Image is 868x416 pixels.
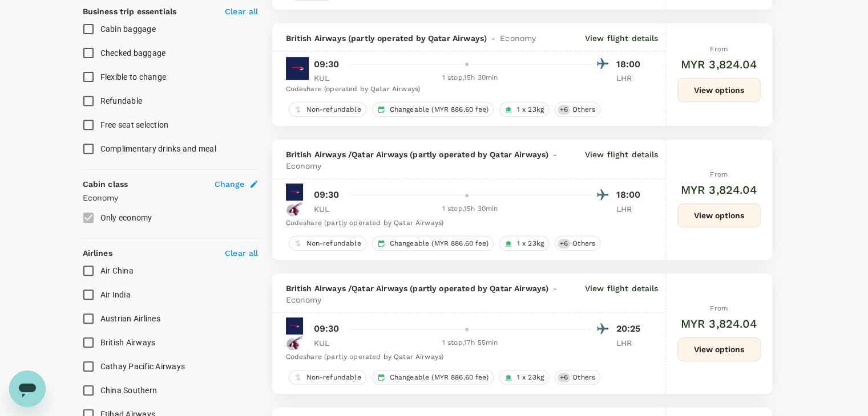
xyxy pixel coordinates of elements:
img: BA [286,183,303,201]
div: +6Others [555,102,600,117]
span: British Airways / Qatar Airways (partly operated by Qatar Airways) [286,283,549,294]
div: Codeshare (operated by Qatar Airways) [286,84,645,95]
span: Complimentary drinks and meal [100,144,216,153]
span: Changeable (MYR 886.60 fee) [385,105,493,115]
strong: Airlines [83,248,112,258]
iframe: Button to launch messaging window [9,370,46,407]
span: Economy [286,160,322,172]
span: Checked baggage [100,48,166,58]
p: 09:30 [314,188,340,202]
div: 1 x 23kg [499,370,549,385]
p: Clear all [225,247,258,259]
span: 1 x 23kg [512,105,548,115]
img: BA [286,317,303,335]
span: Only economy [100,213,152,222]
img: QR [286,335,303,352]
h6: MYR 3,824.04 [681,55,757,74]
p: View flight details [585,149,659,172]
span: Non-refundable [302,105,366,115]
span: British Airways [100,338,156,347]
span: Non-refundable [302,239,366,248]
span: From [710,170,728,178]
p: Economy [83,192,259,203]
div: 1 x 23kg [499,236,549,251]
span: Air China [100,266,134,275]
span: Austrian Airlines [100,314,160,323]
div: Codeshare (partly operated by Qatar Airways) [286,352,645,363]
span: Changeable (MYR 886.60 fee) [385,239,493,248]
div: 1 stop , 15h 30min [349,72,591,84]
div: 1 x 23kg [499,102,549,117]
div: 1 stop , 15h 30min [349,203,591,215]
button: View options [677,203,761,227]
span: + 6 [558,105,570,115]
p: KUL [314,203,342,215]
button: View options [677,337,761,361]
p: 09:30 [314,322,340,336]
span: 1 x 23kg [512,239,548,248]
span: - [548,149,562,160]
p: KUL [314,337,342,349]
div: Changeable (MYR 886.60 fee) [372,236,494,251]
p: LHR [616,337,645,349]
span: + 6 [558,239,570,248]
p: KUL [314,72,342,84]
span: Economy [286,294,322,305]
span: + 6 [558,373,570,382]
div: Non-refundable [289,236,366,251]
div: +6Others [555,370,600,385]
p: View flight details [585,283,659,305]
p: 18:00 [616,58,645,71]
h6: MYR 3,824.04 [681,181,757,199]
p: LHR [616,203,645,215]
span: British Airways (partly operated by Qatar Airways) [286,32,487,44]
span: Cathay Pacific Airways [100,362,185,371]
button: View options [677,78,761,102]
strong: Business trip essentials [83,7,177,16]
span: From [710,45,728,53]
div: Non-refundable [289,102,366,117]
p: 20:25 [616,322,645,336]
span: 1 x 23kg [512,373,548,382]
span: Non-refundable [302,373,366,382]
img: QR [286,201,303,218]
div: 1 stop , 17h 55min [349,337,591,349]
span: Others [568,105,600,115]
span: Change [215,178,245,190]
div: +6Others [555,236,600,251]
p: 18:00 [616,188,645,202]
span: Free seat selection [100,120,169,129]
h6: MYR 3,824.04 [681,315,757,333]
span: From [710,304,728,312]
span: Cabin baggage [100,25,156,34]
div: Codeshare (partly operated by Qatar Airways) [286,218,645,229]
p: 09:30 [314,58,340,71]
span: Others [568,239,600,248]
p: Clear all [225,6,258,17]
div: Non-refundable [289,370,366,385]
span: - [548,283,562,294]
div: Changeable (MYR 886.60 fee) [372,370,494,385]
span: - [487,32,500,44]
div: Changeable (MYR 886.60 fee) [372,102,494,117]
span: British Airways / Qatar Airways (partly operated by Qatar Airways) [286,149,549,160]
span: Flexible to change [100,72,167,81]
p: View flight details [585,32,659,44]
strong: Cabin class [83,180,128,189]
p: LHR [616,72,645,84]
img: BA [286,57,309,80]
span: Economy [500,32,536,44]
span: Others [568,373,600,382]
span: Refundable [100,96,143,105]
span: Changeable (MYR 886.60 fee) [385,373,493,382]
span: China Southern [100,386,158,395]
span: Air India [100,290,131,299]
